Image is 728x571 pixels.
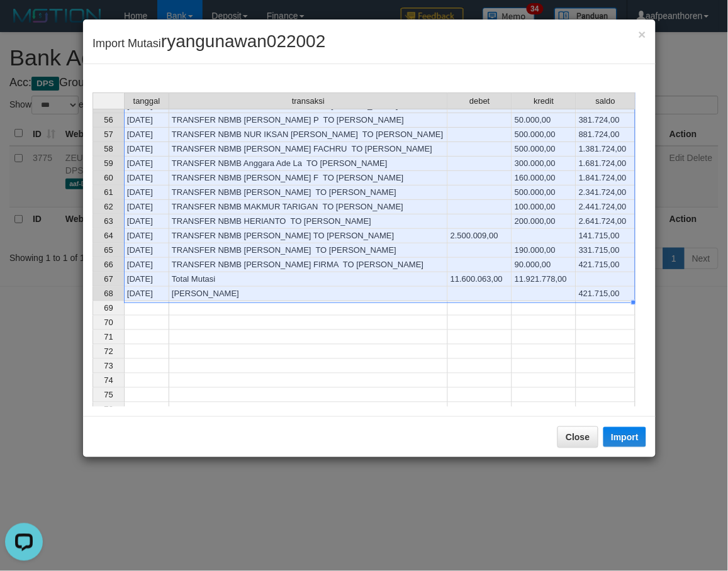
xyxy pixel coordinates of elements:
td: 2.500.009,00 [448,229,512,243]
td: [DATE] [124,287,169,301]
span: × [639,27,646,42]
button: Close [557,426,598,448]
td: 1.381.724,00 [576,142,636,157]
td: [PERSON_NAME] [169,287,448,301]
td: 500.000,00 [512,142,576,157]
td: 300.000,00 [512,157,576,171]
span: 56 [104,115,113,125]
td: 381.724,00 [576,113,636,128]
td: 500.000,00 [512,128,576,142]
td: 421.715,00 [576,258,636,272]
span: 71 [104,332,113,341]
td: TRANSFER NBMB [PERSON_NAME] FACHRU TO [PERSON_NAME] [169,142,448,157]
td: [DATE] [124,171,169,186]
td: 200.000,00 [512,214,576,229]
span: 64 [104,231,113,240]
td: 881.724,00 [576,128,636,142]
td: 500.000,00 [512,186,576,200]
td: 1.841.724,00 [576,171,636,186]
td: 190.000,00 [512,243,576,258]
span: 58 [104,144,113,153]
td: 100.000,00 [512,200,576,214]
td: [DATE] [124,200,169,214]
span: 62 [104,202,113,211]
span: 60 [104,173,113,182]
td: 11.921.778,00 [512,272,576,287]
span: 74 [104,375,113,385]
span: Import Mutasi [92,37,326,50]
td: 11.600.063,00 [448,272,512,287]
td: 160.000,00 [512,171,576,186]
span: 65 [104,245,113,255]
button: Close [639,28,646,41]
td: 2.641.724,00 [576,214,636,229]
span: 69 [104,303,113,313]
td: TRANSFER NBMB [PERSON_NAME] F TO [PERSON_NAME] [169,171,448,186]
span: 66 [104,260,113,269]
td: [DATE] [124,128,169,142]
th: Select whole grid [92,92,124,109]
td: 2.341.724,00 [576,186,636,200]
td: TRANSFER NBMB Anggara Ade La TO [PERSON_NAME] [169,157,448,171]
td: [DATE] [124,186,169,200]
td: [DATE] [124,243,169,258]
span: 72 [104,346,113,356]
td: TRANSFER NBMB MAKMUR TARIGAN TO [PERSON_NAME] [169,200,448,214]
button: Open LiveChat chat widget [5,5,43,43]
span: 57 [104,130,113,139]
td: TRANSFER NBMB [PERSON_NAME] TO [PERSON_NAME] [169,186,448,200]
td: TRANSFER NBMB NUR IKSAN [PERSON_NAME] TO [PERSON_NAME] [169,128,448,142]
span: saldo [596,97,615,106]
td: 90.000,00 [512,258,576,272]
span: 59 [104,158,113,168]
td: 50.000,00 [512,113,576,128]
span: 76 [104,404,113,414]
span: ryangunawan022002 [161,31,326,51]
td: 2.441.724,00 [576,200,636,214]
td: [DATE] [124,272,169,287]
td: 331.715,00 [576,243,636,258]
span: 68 [104,289,113,298]
td: TRANSFER NBMB [PERSON_NAME] TO [PERSON_NAME] [169,229,448,243]
span: 67 [104,274,113,284]
span: 63 [104,216,113,226]
td: TRANSFER NBMB HERIANTO TO [PERSON_NAME] [169,214,448,229]
td: 141.715,00 [576,229,636,243]
td: Total Mutasi [169,272,448,287]
span: tanggal [133,97,160,106]
td: TRANSFER NBMB [PERSON_NAME] TO [PERSON_NAME] [169,243,448,258]
td: 1.681.724,00 [576,157,636,171]
span: 75 [104,390,113,399]
td: [DATE] [124,142,169,157]
button: Import [603,427,646,447]
span: kredit [534,97,554,106]
span: debet [469,97,490,106]
td: [DATE] [124,258,169,272]
span: 73 [104,361,113,370]
td: [DATE] [124,214,169,229]
td: TRANSFER NBMB [PERSON_NAME] P TO [PERSON_NAME] [169,113,448,128]
td: [DATE] [124,157,169,171]
td: TRANSFER NBMB [PERSON_NAME] FIRMA TO [PERSON_NAME] [169,258,448,272]
span: 70 [104,318,113,327]
span: 61 [104,187,113,197]
span: transaksi [292,97,325,106]
td: [DATE] [124,229,169,243]
td: 421.715,00 [576,287,636,301]
td: [DATE] [124,113,169,128]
